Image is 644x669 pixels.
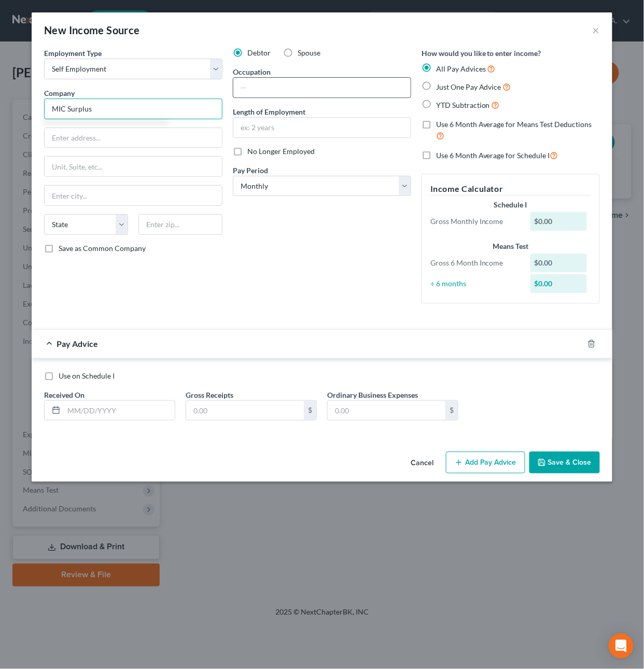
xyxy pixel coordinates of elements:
[530,212,587,231] div: $0.00
[44,99,222,119] input: Search company by name...
[298,48,320,57] span: Spouse
[138,214,222,235] input: Enter zip...
[59,371,115,380] span: Use on Schedule I
[530,254,587,272] div: $0.00
[593,24,600,36] button: ×
[64,401,175,421] input: MM/DD/YYYY
[422,48,541,59] label: How would you like to enter income?
[57,339,98,349] span: Pay Advice
[45,186,222,205] input: Enter city...
[445,401,458,421] div: $
[446,452,525,473] button: Add Pay Advice
[530,274,587,293] div: $0.00
[529,452,600,473] button: Save & Close
[45,128,222,148] input: Enter address...
[436,64,486,73] span: All Pay Advices
[430,241,591,252] div: Means Test
[430,183,591,196] h5: Income Calculator
[609,634,634,659] div: Open Intercom Messenger
[304,401,316,421] div: $
[44,23,140,37] div: New Income Source
[186,389,233,400] label: Gross Receipts
[233,118,411,137] input: ex: 2 years
[430,200,591,210] div: Schedule I
[233,66,271,77] label: Occupation
[233,166,268,175] span: Pay Period
[327,389,418,400] label: Ordinary Business Expenses
[233,78,411,97] input: --
[436,120,592,129] span: Use 6 Month Average for Means Test Deductions
[44,89,75,97] span: Company
[436,151,550,160] span: Use 6 Month Average for Schedule I
[247,147,315,156] span: No Longer Employed
[328,401,445,421] input: 0.00
[425,278,525,289] div: ÷ 6 months
[44,391,85,399] span: Received On
[425,216,525,227] div: Gross Monthly Income
[44,49,102,58] span: Employment Type
[436,101,490,109] span: YTD Subtraction
[186,401,304,421] input: 0.00
[425,258,525,268] div: Gross 6 Month Income
[45,157,222,176] input: Unit, Suite, etc...
[402,453,442,473] button: Cancel
[233,106,305,117] label: Length of Employment
[247,48,271,57] span: Debtor
[436,82,501,91] span: Just One Pay Advice
[59,244,146,253] span: Save as Common Company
